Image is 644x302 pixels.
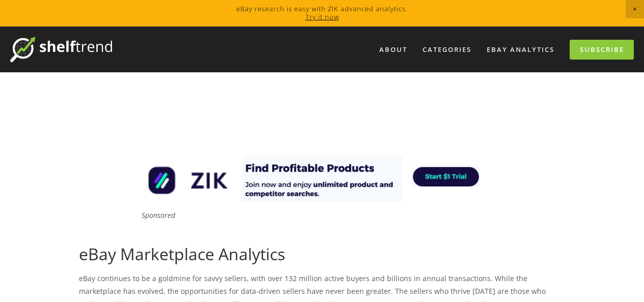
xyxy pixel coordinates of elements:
em: Sponsored [142,210,175,220]
a: Try it now [305,12,339,21]
a: eBay Analytics [480,41,561,58]
h1: eBay Marketplace Analytics [79,244,566,264]
img: ShelfTrend [10,37,112,62]
div: Categories [416,41,478,58]
a: Subscribe [570,40,634,60]
a: About [373,41,414,58]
